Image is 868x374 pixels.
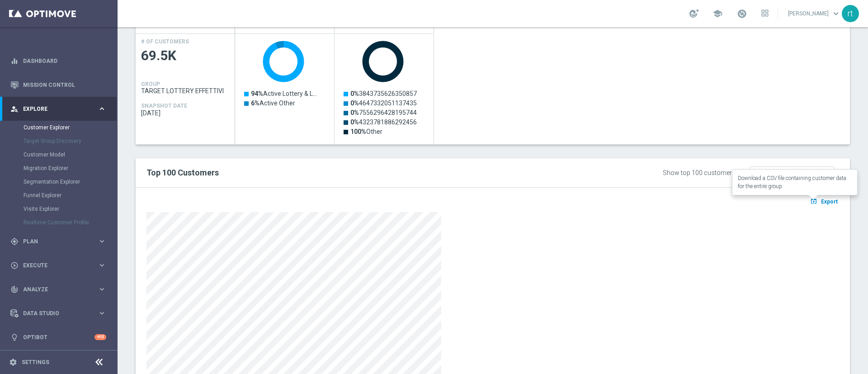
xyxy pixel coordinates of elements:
[809,195,839,207] button: open_in_browser Export
[24,134,117,148] div: Target Group Discovery
[10,73,106,97] div: Mission Control
[141,87,230,95] span: TARGET LOTTERY EFFETTIVI
[23,263,98,268] span: Execute
[810,198,820,205] i: open_in_browser
[350,118,359,126] tspan: 0%
[10,57,107,65] button: equalizer Dashboard
[821,199,838,205] span: Export
[141,109,230,117] span: 2025-10-11
[10,57,19,65] i: equalizer
[350,109,359,116] tspan: 0%
[235,33,434,144] div: Press SPACE to select this row.
[10,261,19,270] i: play_circle_outline
[24,178,94,185] a: Segmentation Explorer
[24,192,94,199] a: Funnel Explorer
[10,285,98,294] div: Analyze
[24,216,117,229] div: Realtime Customer Profile
[251,90,317,97] text: Active Lottery & L…
[663,169,744,177] div: Show top 100 customers by
[23,311,98,316] span: Data Studio
[23,49,106,73] a: Dashboard
[24,148,117,161] div: Customer Model
[251,99,295,107] text: Active Other
[712,9,722,19] span: school
[22,360,49,365] a: Settings
[10,238,107,245] button: gps_fixed Plan keyboard_arrow_right
[787,7,842,20] a: [PERSON_NAME]keyboard_arrow_down
[10,105,107,113] button: person_search Explore keyboard_arrow_right
[24,202,117,216] div: Visits Explorer
[350,109,417,116] text: 7556296428195744
[10,333,19,341] i: lightbulb
[136,33,235,144] div: Press SPACE to select this row.
[10,285,19,294] i: track_changes
[24,189,117,202] div: Funnel Explorer
[10,49,106,73] div: Dashboard
[10,262,107,269] button: play_circle_outline Execute keyboard_arrow_right
[9,358,17,366] i: settings
[24,175,117,189] div: Segmentation Explorer
[98,285,106,294] i: keyboard_arrow_right
[10,286,107,293] button: track_changes Analyze keyboard_arrow_right
[24,121,117,134] div: Customer Explorer
[23,106,98,112] span: Explore
[98,261,106,270] i: keyboard_arrow_right
[98,237,106,246] i: keyboard_arrow_right
[146,167,545,178] h2: Top 100 Customers
[10,261,98,270] div: Execute
[24,165,94,172] a: Migration Explorer
[350,128,366,135] tspan: 100%
[10,81,107,89] button: Mission Control
[24,161,117,175] div: Migration Explorer
[98,309,106,317] i: keyboard_arrow_right
[251,99,259,107] tspan: 6%
[24,151,94,158] a: Customer Model
[350,118,417,126] text: 4323781886292456
[10,237,19,246] i: gps_fixed
[251,90,263,97] tspan: 94%
[350,90,417,97] text: 3843735626350857
[350,99,417,107] text: 4647332051137435
[10,310,107,317] button: Data Studio keyboard_arrow_right
[842,5,859,22] div: rt
[350,90,359,97] tspan: 0%
[23,287,98,292] span: Analyze
[10,334,107,341] button: lightbulb Optibot +10
[141,103,187,109] h4: SNAPSHOT DATE
[10,105,98,113] div: Explore
[350,99,359,107] tspan: 0%
[24,124,94,131] a: Customer Explorer
[98,104,106,113] i: keyboard_arrow_right
[24,205,94,213] a: Visits Explorer
[10,237,98,246] div: Plan
[350,128,382,135] text: Other
[23,325,94,349] a: Optibot
[141,81,160,87] h4: GROUP
[94,334,106,340] div: +10
[831,9,841,19] span: keyboard_arrow_down
[141,38,189,45] h4: # OF CUSTOMERS
[10,325,106,349] div: Optibot
[23,73,106,97] a: Mission Control
[10,105,19,113] i: person_search
[23,239,98,244] span: Plan
[141,47,230,65] span: 69.5K
[10,309,98,317] div: Data Studio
